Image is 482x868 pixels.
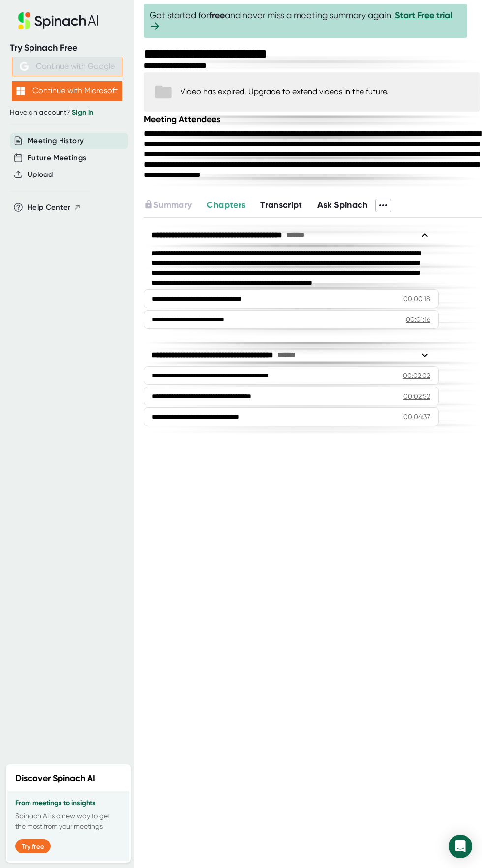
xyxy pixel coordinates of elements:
button: Future Meetings [28,152,86,164]
span: Summary [153,200,192,210]
button: Try free [15,839,51,853]
h3: From meetings to insights [15,799,121,807]
button: Meeting History [28,135,84,146]
span: Help Center [28,202,71,213]
div: Have an account? [10,108,124,117]
a: Start Free trial [395,10,452,21]
button: Ask Spinach [317,199,368,212]
div: 00:01:16 [406,315,430,324]
div: 00:02:52 [403,391,430,401]
div: Open Intercom Messenger [449,835,472,858]
div: Video has expired. Upgrade to extend videos in the future. [181,87,389,96]
button: Upload [28,169,53,180]
p: Spinach AI is a new way to get the most from your meetings [15,811,121,832]
button: Transcript [260,199,302,212]
div: Meeting Attendees [144,114,482,125]
button: Summary [144,199,192,212]
div: 00:02:02 [403,371,430,380]
span: Transcript [260,200,302,210]
h2: Discover Spinach AI [15,772,95,785]
div: Upgrade to access [144,199,207,212]
span: Ask Spinach [317,200,368,210]
b: free [209,10,225,21]
button: Continue with Microsoft [12,81,122,101]
button: Continue with Google [12,57,122,76]
div: Try Spinach Free [10,42,124,54]
div: 00:04:37 [403,412,430,422]
span: Get started for and never miss a meeting summary again! [150,10,461,32]
button: Help Center [28,202,81,213]
a: Sign in [72,108,93,116]
div: 00:00:18 [403,294,430,304]
button: Chapters [207,199,245,212]
span: Chapters [207,200,245,210]
img: Aehbyd4JwY73AAAAAElFTkSuQmCC [20,62,29,71]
